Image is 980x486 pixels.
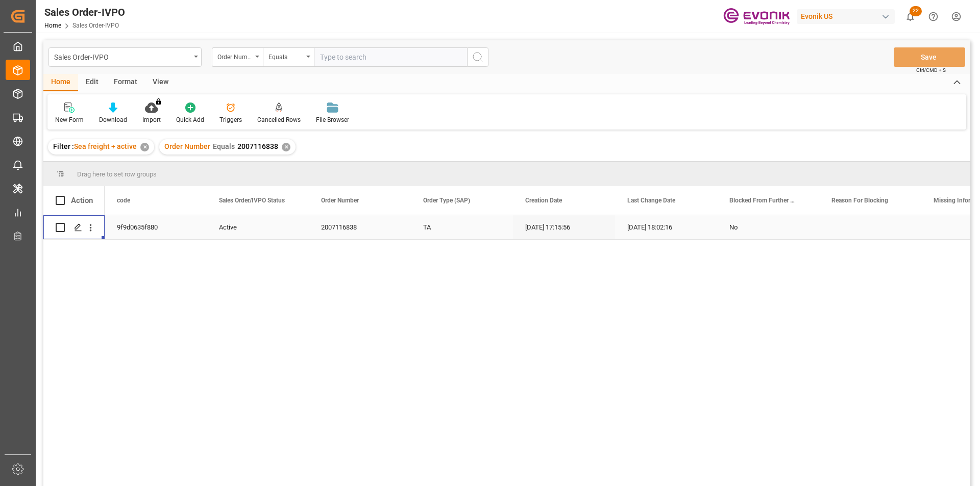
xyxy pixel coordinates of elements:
[219,197,285,204] span: Sales Order/IVPO Status
[212,47,263,67] button: open menu
[899,5,922,28] button: show 22 new notifications
[615,215,717,239] div: [DATE] 18:02:16
[729,197,798,204] span: Blocked From Further Processing
[922,5,945,28] button: Help Center
[282,143,290,151] div: ✕
[54,50,190,63] div: Sales Order-IVPO
[78,74,106,91] div: Edit
[525,197,562,204] span: Creation Date
[513,215,615,239] div: [DATE] 17:15:56
[797,9,895,24] div: Evonik US
[213,142,235,150] span: Equals
[321,197,359,204] span: Order Number
[219,115,242,124] div: Triggers
[916,66,946,74] span: Ctrl/CMD + S
[627,197,675,204] span: Last Change Date
[314,47,467,67] input: Type to search
[117,197,130,204] span: code
[467,47,488,67] button: search button
[257,115,301,124] div: Cancelled Rows
[77,170,157,178] span: Drag here to set row groups
[74,142,137,150] span: Sea freight + active
[140,143,149,151] div: ✕
[106,74,145,91] div: Format
[43,74,78,91] div: Home
[268,50,303,62] div: Equals
[71,196,93,205] div: Action
[423,197,470,204] span: Order Type (SAP)
[723,8,790,25] img: Evonik-brand-mark-Deep-Purple-RGB.jpeg_1700498283.jpeg
[53,142,74,150] span: Filter :
[44,5,125,20] div: Sales Order-IVPO
[263,47,314,67] button: open menu
[831,197,888,204] span: Reason For Blocking
[237,142,278,150] span: 2007116838
[797,7,899,26] button: Evonik US
[316,115,349,124] div: File Browser
[729,216,807,239] div: No
[309,215,411,239] div: 2007116838
[43,215,105,240] div: Press SPACE to select this row.
[145,74,176,91] div: View
[48,47,202,67] button: open menu
[910,6,922,16] span: 22
[219,216,297,239] div: Active
[894,47,965,67] button: Save
[44,22,61,29] a: Home
[164,142,210,150] span: Order Number
[105,215,207,239] div: 9f9d0635f880
[411,215,513,239] div: TA
[176,115,204,124] div: Quick Add
[99,115,127,124] div: Download
[55,115,84,124] div: New Form
[217,50,252,62] div: Order Number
